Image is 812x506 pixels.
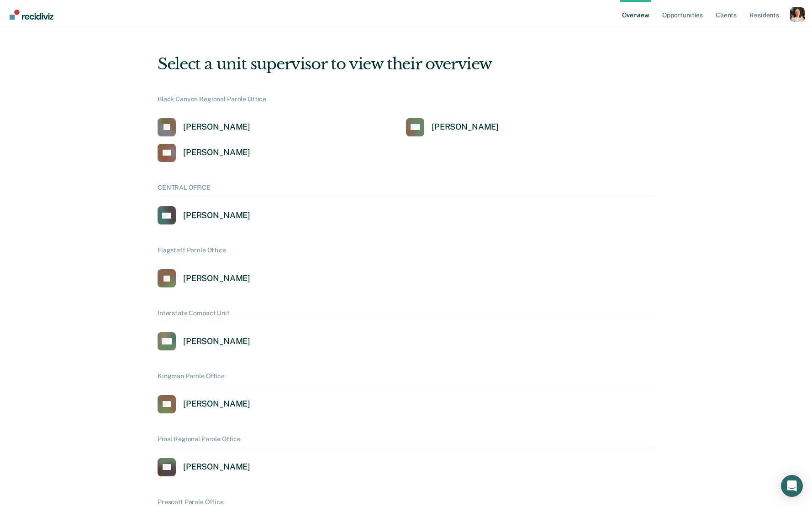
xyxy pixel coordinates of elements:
div: [PERSON_NAME] [432,122,499,132]
div: [PERSON_NAME] [183,210,250,221]
a: [PERSON_NAME] [406,118,499,136]
div: [PERSON_NAME] [183,336,250,347]
div: CENTRAL OFFICE [158,184,654,196]
div: Open Intercom Messenger [781,475,803,497]
div: [PERSON_NAME] [183,273,250,284]
div: Pinal Regional Parole Office [158,435,654,447]
a: [PERSON_NAME] [158,332,250,350]
div: Kingman Parole Office [158,372,654,384]
a: [PERSON_NAME] [158,118,250,136]
div: Interstate Compact Unit [158,309,654,321]
div: Select a unit supervisor to view their overview [158,55,654,73]
div: [PERSON_NAME] [183,399,250,409]
a: [PERSON_NAME] [158,395,250,413]
a: [PERSON_NAME] [158,458,250,476]
div: [PERSON_NAME] [183,462,250,472]
div: Black Canyon Regional Parole Office [158,95,654,107]
button: Profile dropdown button [790,7,805,22]
img: Recidiviz [10,10,53,20]
div: [PERSON_NAME] [183,147,250,158]
div: Flagstaff Parole Office [158,246,654,258]
a: [PERSON_NAME] [158,144,250,162]
div: [PERSON_NAME] [183,122,250,132]
a: [PERSON_NAME] [158,206,250,224]
a: [PERSON_NAME] [158,269,250,287]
